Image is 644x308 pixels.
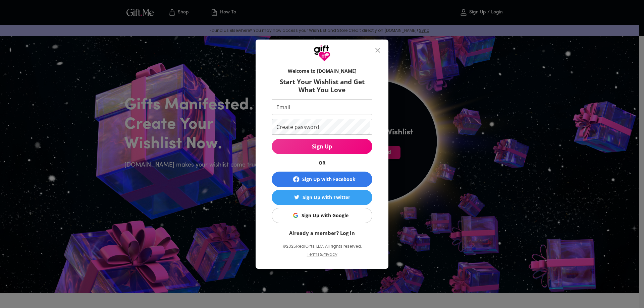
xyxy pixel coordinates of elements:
button: close [370,42,386,58]
button: Sign Up with TwitterSign Up with Twitter [272,190,372,205]
p: & [320,251,323,263]
img: Sign Up with Google [293,213,298,218]
img: GiftMe Logo [314,45,330,62]
div: Sign Up with Twitter [303,194,350,201]
button: Sign Up [272,139,372,154]
h6: Start Your Wishlist and Get What You Love [272,78,372,94]
a: Terms [307,251,320,257]
div: Sign Up with Google [302,212,348,219]
h6: Welcome to [DOMAIN_NAME] [272,68,372,74]
p: © 2025 RealGifts, LLC. All rights reserved. [272,242,372,251]
span: Sign Up [272,143,372,150]
div: Sign Up with Facebook [302,176,356,183]
a: Privacy [323,251,337,257]
button: Sign Up with Facebook [272,172,372,187]
img: Sign Up with Twitter [294,195,299,200]
a: Already a member? Log in [289,230,355,236]
button: Sign Up with GoogleSign Up with Google [272,208,372,223]
h6: OR [272,160,372,166]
